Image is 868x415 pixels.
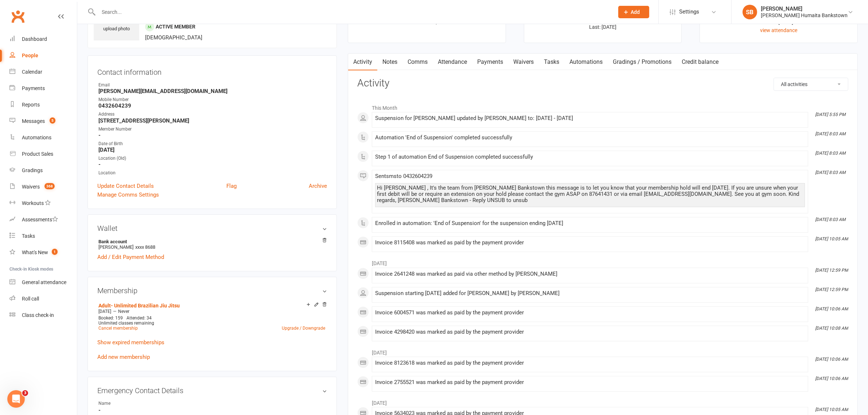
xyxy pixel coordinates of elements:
a: People [9,47,77,64]
span: [DEMOGRAPHIC_DATA] [145,34,202,41]
a: Show expired memberships [97,339,164,346]
span: Attended: 34 [126,315,152,321]
div: Assessments [22,217,58,222]
div: General attendance [22,279,66,285]
div: [PERSON_NAME] Humaita Bankstown [761,12,848,19]
i: [DATE] 10:06 AM [815,306,848,311]
i: [DATE] 8:03 AM [815,217,845,222]
strong: [DATE] [98,147,327,153]
a: Update Contact Details [97,182,154,190]
span: 5 [50,117,55,124]
i: [DATE] 10:05 AM [815,407,848,412]
strong: - [98,132,327,139]
strong: 0432604239 [98,102,327,109]
input: Search... [96,7,609,17]
li: [DATE] [357,256,848,267]
div: Email [98,82,327,89]
div: Class check-in [22,312,54,318]
a: Add new membership [97,354,150,360]
strong: [STREET_ADDRESS][PERSON_NAME] [98,117,327,124]
span: Unlimited classes remaining [98,321,154,326]
strong: - [98,161,327,168]
a: Activity [348,54,377,70]
a: Roll call [9,291,77,307]
iframe: Intercom live chat [7,390,25,408]
li: This Month [357,100,848,112]
div: Calendar [22,69,42,75]
a: Calendar [9,64,77,80]
div: Location (Old) [98,155,327,162]
i: [DATE] 10:05 AM [815,236,848,241]
a: view attendance [760,27,797,33]
i: [DATE] 5:55 PM [815,112,845,117]
div: Automations [22,135,51,140]
span: xxxx 8688 [135,244,155,250]
h3: Emergency Contact Details [97,387,327,395]
div: Name [98,400,159,407]
a: Class kiosk mode [9,307,77,323]
span: 368 [44,183,55,189]
a: What's New1 [9,244,77,261]
span: [DATE] [98,309,111,314]
a: Tasks [9,228,77,244]
div: Waivers [22,184,40,190]
a: Automations [9,129,77,146]
a: Gradings [9,162,77,179]
a: Gradings / Promotions [608,54,677,70]
div: Member Number [98,126,327,133]
a: Reports [9,97,77,113]
div: Invoice 6004571 was marked as paid by the payment provider [375,310,805,316]
span: Add [631,9,640,15]
div: Date of Birth [98,140,327,147]
div: SB [743,5,757,19]
span: Booked: 159 [98,315,123,321]
div: Enrolled in automation: 'End of Suspension' for the suspension ending [DATE] [375,220,805,226]
h3: Membership [97,287,327,295]
a: Dashboard [9,31,77,47]
div: Dashboard [22,36,47,42]
i: [DATE] 10:06 AM [815,376,848,381]
i: [DATE] 8:03 AM [815,131,845,136]
i: [DATE] 12:59 PM [815,268,848,273]
div: Messages [22,118,45,124]
span: Active member [156,24,195,30]
a: Archive [309,182,327,190]
div: Hi [PERSON_NAME] , It's the team from [PERSON_NAME] Bankstown this message is to let you know tha... [377,185,803,203]
span: Sent sms to 0432604239 [375,173,432,179]
div: Automation 'End of Suspension' completed successfully [375,135,805,141]
a: Adult- Unlimited Brazilian Jiu Jitsu [98,303,180,309]
a: Workouts [9,195,77,212]
span: 1 [52,249,58,255]
a: Comms [402,54,433,70]
a: Automations [564,54,608,70]
h3: Contact information [97,65,327,76]
i: [DATE] 10:08 AM [815,326,848,331]
a: Manage Comms Settings [97,190,159,199]
a: Product Sales [9,146,77,162]
div: Suspension for [PERSON_NAME] updated by [PERSON_NAME] to: [DATE] - [DATE] [375,115,805,121]
div: Step 1 of automation End of Suspension completed successfully [375,154,805,160]
a: Messages 5 [9,113,77,129]
i: [DATE] 10:06 AM [815,357,848,362]
div: — [97,309,327,314]
div: What's New [22,249,48,255]
div: Invoice 2755521 was marked as paid by the payment provider [375,379,805,385]
a: Payments [472,54,508,70]
a: Notes [377,54,402,70]
span: Settings [679,4,699,20]
div: Invoice 8123618 was marked as paid by the payment provider [375,360,805,366]
div: Tasks [22,233,35,239]
div: Product Sales [22,151,53,157]
div: Location [98,170,327,177]
div: Invoice 2641248 was marked as paid via other method by [PERSON_NAME] [375,271,805,277]
h3: Wallet [97,224,327,232]
li: [PERSON_NAME] [97,238,327,251]
a: Add / Edit Payment Method [97,253,164,261]
a: Assessments [9,212,77,228]
strong: - [98,407,327,414]
i: [DATE] 8:03 AM [815,170,845,175]
a: Upgrade / Downgrade [282,326,325,331]
div: Roll call [22,296,39,302]
h3: Activity [357,78,848,89]
div: Workouts [22,200,44,206]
